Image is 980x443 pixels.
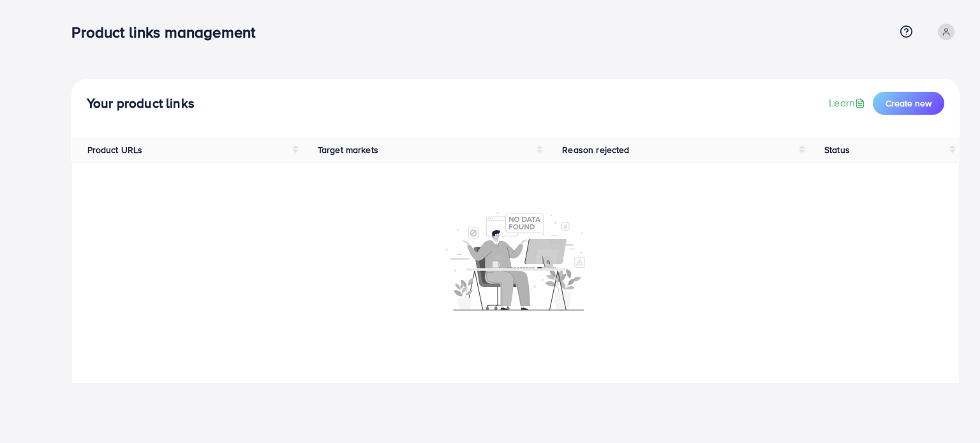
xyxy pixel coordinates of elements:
a: Learn [829,96,868,110]
span: Reason rejected [562,143,629,156]
span: Status [824,143,850,156]
button: Create new [873,92,944,115]
h3: Product links management [71,23,265,41]
span: Target markets [318,143,378,156]
img: No account [446,210,585,310]
span: Product URLs [87,143,143,156]
h4: Your product links [87,96,195,112]
span: Create new [886,97,932,110]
